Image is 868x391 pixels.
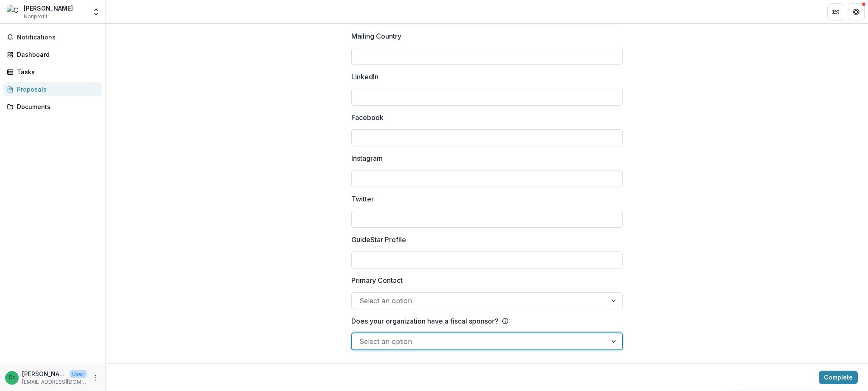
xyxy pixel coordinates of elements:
[351,235,406,245] p: GuideStar Profile
[24,4,73,13] div: [PERSON_NAME]
[17,102,95,111] div: Documents
[351,194,374,204] p: Twitter
[3,31,102,44] button: Notifications
[22,378,87,386] p: [EMAIL_ADDRESS][DOMAIN_NAME]
[3,47,102,61] a: Dashboard
[17,67,95,76] div: Tasks
[8,375,16,380] div: Casey Haughin-Scasny <haughin@ucsb.edu>
[90,373,100,383] button: More
[17,34,99,41] span: Notifications
[3,100,102,114] a: Documents
[22,369,66,378] p: [PERSON_NAME] <[PERSON_NAME][EMAIL_ADDRESS][DOMAIN_NAME]>
[70,370,87,378] p: User
[90,3,102,20] button: Open entity switcher
[17,85,95,94] div: Proposals
[827,3,844,20] button: Partners
[7,5,20,19] img: Casey Haughin-Scasny
[351,112,384,123] p: Facebook
[24,13,47,20] span: Nonprofit
[351,72,378,82] p: LinkedIn
[351,31,401,41] p: Mailing Country
[351,316,498,326] p: Does your organization have a fiscal sponsor?
[351,275,403,285] p: Primary Contact
[17,50,95,59] div: Dashboard
[3,65,102,79] a: Tasks
[3,82,102,96] a: Proposals
[351,153,383,163] p: Instagram
[848,3,865,20] button: Get Help
[819,371,858,384] button: Complete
